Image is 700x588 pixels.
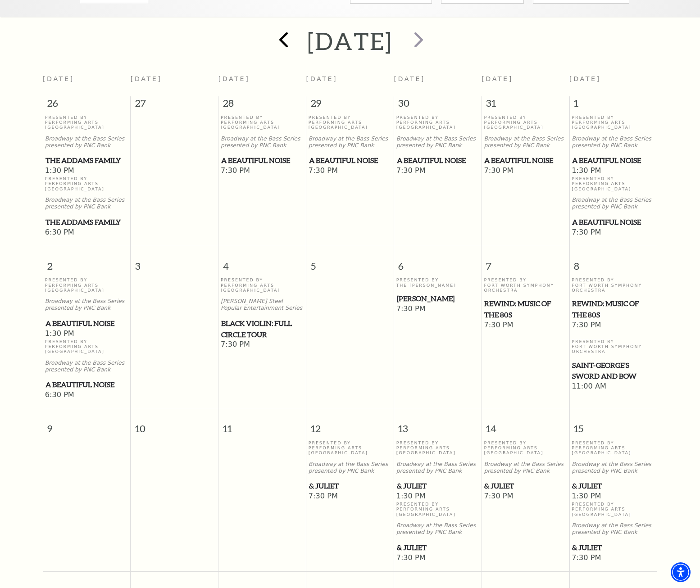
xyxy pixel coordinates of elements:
[572,217,655,228] span: A Beautiful Noise
[572,360,655,382] a: Saint-George's Sword and Bow
[396,166,479,176] span: 7:30 PM
[45,277,128,293] p: Presented By Performing Arts [GEOGRAPHIC_DATA]
[572,480,655,492] span: & Juliet
[572,277,655,293] p: Presented By Fort Worth Symphony Orchestra
[572,298,655,320] span: REWIND: Music of the 80s
[397,542,479,553] span: & Juliet
[671,562,691,582] div: Accessibility Menu
[309,136,391,149] p: Broadway at the Bass Series presented by PNC Bank
[484,480,566,492] span: & Juliet
[396,277,479,288] p: Presented By The [PERSON_NAME]
[221,318,303,340] span: Black Violin: Full Circle Tour
[572,155,655,166] a: A Beautiful Noise
[45,379,128,390] a: A Beautiful Noise
[396,136,479,149] p: Broadway at the Bass Series presented by PNC Bank
[221,340,304,350] span: 7:30 PM
[221,155,303,166] span: A Beautiful Noise
[221,318,304,340] a: Black Violin: Full Circle Tour
[572,440,655,456] p: Presented By Performing Arts [GEOGRAPHIC_DATA]
[394,246,482,277] span: 6
[45,155,128,166] span: The Addams Family
[572,522,655,536] p: Broadway at the Bass Series presented by PNC Bank
[43,75,74,82] span: [DATE]
[484,155,566,166] span: A Beautiful Noise
[309,480,391,492] a: & Juliet
[45,115,128,130] p: Presented By Performing Arts [GEOGRAPHIC_DATA]
[570,246,657,277] span: 8
[218,96,306,114] span: 28
[396,492,479,502] span: 1:30 PM
[572,155,655,166] span: A Beautiful Noise
[484,480,567,492] a: & Juliet
[45,217,128,228] span: The Addams Family
[484,492,567,502] span: 7:30 PM
[484,155,567,166] a: A Beautiful Noise
[218,409,306,440] span: 11
[131,96,218,114] span: 27
[45,329,128,339] span: 1:30 PM
[572,542,655,553] a: & Juliet
[309,480,391,492] span: & Juliet
[45,379,128,390] span: A Beautiful Noise
[484,461,567,475] p: Broadway at the Bass Series presented by PNC Bank
[45,318,128,329] span: A Beautiful Noise
[43,409,130,440] span: 9
[306,75,338,82] span: [DATE]
[43,96,130,114] span: 26
[131,409,218,440] span: 10
[572,553,655,563] span: 7:30 PM
[306,409,394,440] span: 12
[394,409,482,440] span: 13
[309,461,391,475] p: Broadway at the Bass Series presented by PNC Bank
[218,246,306,277] span: 4
[572,298,655,320] a: REWIND: Music of the 80s
[484,136,567,149] p: Broadway at the Bass Series presented by PNC Bank
[484,440,567,456] p: Presented By Performing Arts [GEOGRAPHIC_DATA]
[309,155,391,166] a: A Beautiful Noise
[397,155,479,166] span: A Beautiful Noise
[309,115,391,130] p: Presented By Performing Arts [GEOGRAPHIC_DATA]
[307,27,392,55] h2: [DATE]
[484,277,567,293] p: Presented By Fort Worth Symphony Orchestra
[484,115,567,130] p: Presented By Performing Arts [GEOGRAPHIC_DATA]
[396,553,479,563] span: 7:30 PM
[570,409,657,440] span: 15
[309,440,391,456] p: Presented By Performing Arts [GEOGRAPHIC_DATA]
[396,304,479,314] span: 7:30 PM
[394,96,482,114] span: 30
[572,382,655,392] span: 11:00 AM
[45,360,128,373] p: Broadway at the Bass Series presented by PNC Bank
[394,75,425,82] span: [DATE]
[45,155,128,166] a: The Addams Family
[396,461,479,475] p: Broadway at the Bass Series presented by PNC Bank
[396,502,479,517] p: Presented By Performing Arts [GEOGRAPHIC_DATA]
[396,115,479,130] p: Presented By Performing Arts [GEOGRAPHIC_DATA]
[131,75,162,82] span: [DATE]
[45,339,128,354] p: Presented By Performing Arts [GEOGRAPHIC_DATA]
[221,166,304,176] span: 7:30 PM
[221,115,304,130] p: Presented By Performing Arts [GEOGRAPHIC_DATA]
[218,75,250,82] span: [DATE]
[45,166,128,176] span: 1:30 PM
[572,339,655,354] p: Presented By Fort Worth Symphony Orchestra
[396,522,479,536] p: Broadway at the Bass Series presented by PNC Bank
[572,542,655,553] span: & Juliet
[309,492,391,502] span: 7:30 PM
[569,75,601,82] span: [DATE]
[45,136,128,149] p: Broadway at the Bass Series presented by PNC Bank
[221,136,304,149] p: Broadway at the Bass Series presented by PNC Bank
[482,96,569,114] span: 31
[572,197,655,210] p: Broadway at the Bass Series presented by PNC Bank
[572,115,655,130] p: Presented By Performing Arts [GEOGRAPHIC_DATA]
[572,217,655,228] a: A Beautiful Noise
[572,176,655,191] p: Presented By Performing Arts [GEOGRAPHIC_DATA]
[572,492,655,502] span: 1:30 PM
[396,480,479,492] a: & Juliet
[397,293,479,304] span: [PERSON_NAME]
[401,25,434,57] button: next
[396,542,479,553] a: & Juliet
[572,321,655,330] span: 7:30 PM
[45,318,128,329] a: A Beautiful Noise
[45,390,128,400] span: 6:30 PM
[570,96,657,114] span: 1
